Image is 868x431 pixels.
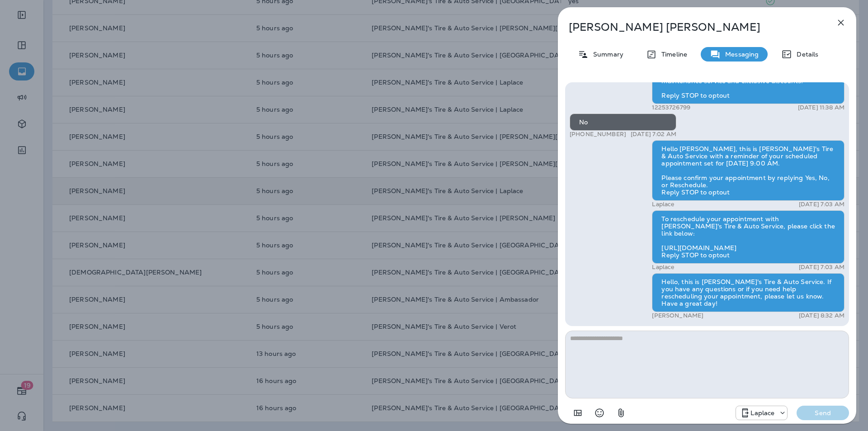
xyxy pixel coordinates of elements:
button: Add in a premade template [569,404,587,422]
p: Laplace [750,409,774,417]
button: Select an emoji [590,404,609,422]
div: Hello [PERSON_NAME], this is [PERSON_NAME]'s Tire & Auto Service with a reminder of your schedule... [652,140,844,201]
p: Laplace [652,201,674,208]
p: Timeline [657,51,687,58]
p: Summary [589,51,623,58]
div: To reschedule your appointment with [PERSON_NAME]'s Tire & Auto Service, please click the link be... [652,210,844,264]
p: [DATE] 7:03 AM [799,201,844,208]
div: +1 (985) 412-5006 [736,407,787,418]
p: Laplace [652,264,674,271]
p: Details [792,51,818,58]
p: 12253726799 [652,104,690,111]
p: [DATE] 8:32 AM [799,312,844,319]
p: [DATE] 11:38 AM [798,104,844,111]
p: [PHONE_NUMBER] [570,131,626,138]
p: [PERSON_NAME] [PERSON_NAME] [569,21,816,33]
p: [DATE] 7:02 AM [631,131,676,138]
div: Hello, this is [PERSON_NAME]'s Tire & Auto Service. If you have any questions or if you need help... [652,273,844,312]
p: [DATE] 7:03 AM [799,264,844,271]
p: Messaging [721,51,759,58]
p: [PERSON_NAME] [652,312,703,319]
div: No [570,114,676,131]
